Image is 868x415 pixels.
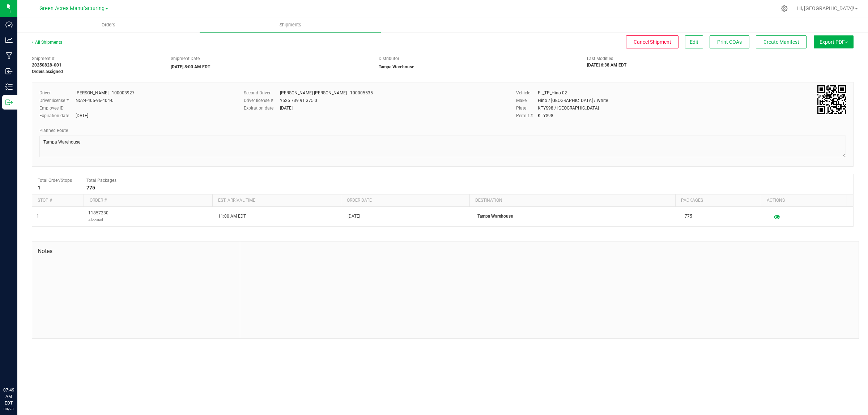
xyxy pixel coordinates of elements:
a: All Shipments [32,40,62,45]
div: FL_TP_Hino-02 [538,90,567,96]
span: Create Manifest [763,39,799,45]
label: Expiration date [39,112,76,119]
inline-svg: Inbound [5,68,13,75]
th: Packages [675,194,761,207]
label: Driver license # [39,97,76,104]
strong: 20250828-001 [32,63,61,68]
strong: 1 [38,185,41,191]
th: Destination [469,194,675,207]
label: Second Driver [244,90,280,96]
label: Shipment Date [171,55,200,62]
th: Actions [761,194,847,207]
span: Green Acres Manufacturing [39,5,105,12]
span: 11:00 AM EDT [218,213,246,220]
div: [PERSON_NAME] [PERSON_NAME] - 100005535 [280,90,373,96]
inline-svg: Dashboard [5,21,13,28]
inline-svg: Outbound [5,99,13,106]
button: Cancel Shipment [626,35,678,48]
label: Driver license # [244,97,280,104]
span: 11857230 [88,210,109,223]
span: Planned Route [39,128,68,133]
a: Shipments [199,17,381,33]
label: Employee ID [39,105,76,111]
span: Cancel Shipment [634,39,671,45]
span: Print COAs [717,39,742,45]
span: Orders [92,22,125,28]
span: Export PDF [820,39,848,45]
label: Plate [516,105,538,111]
th: Order # [84,194,212,207]
inline-svg: Inventory [5,83,13,90]
div: [PERSON_NAME] - 100003927 [76,90,135,96]
th: Order date [341,194,469,207]
qrcode: 20250828-001 [817,85,846,114]
strong: [DATE] 8:00 AM EDT [171,64,210,69]
span: Notes [38,247,234,256]
span: 775 [685,213,692,220]
th: Stop # [32,194,84,207]
strong: 775 [86,185,95,191]
button: Edit [685,35,703,48]
div: KTYS98 [538,112,553,119]
span: Shipments [270,22,311,28]
div: [DATE] [280,105,293,111]
th: Est. arrival time [212,194,341,207]
strong: Tampa Warehouse [379,64,414,69]
span: Edit [690,39,698,45]
strong: Orders assigned [32,69,63,74]
label: Expiration date [244,105,280,111]
p: 07:49 AM EDT [3,387,14,406]
div: [DATE] [76,112,88,119]
inline-svg: Manufacturing [5,52,13,59]
a: Orders [17,17,199,33]
label: Permit # [516,112,538,119]
div: Y526 739 91 375 0 [280,97,317,104]
span: [DATE] [348,213,360,220]
iframe: Resource center [7,357,29,379]
button: Export PDF [814,35,854,48]
strong: [DATE] 6:38 AM EDT [587,63,626,68]
span: 1 [37,213,39,220]
span: Shipment # [32,55,160,62]
p: Tampa Warehouse [477,213,676,220]
div: KTYS98 / [GEOGRAPHIC_DATA] [538,105,599,111]
p: 08/28 [3,406,14,412]
button: Create Manifest [756,35,807,48]
label: Distributor [379,55,399,62]
button: Print COAs [710,35,749,48]
p: Allocated [88,217,109,223]
label: Last Modified [587,55,613,62]
span: Total Order/Stops [38,178,72,183]
label: Vehicle [516,90,538,96]
img: Scan me! [817,85,846,114]
label: Driver [39,90,76,96]
div: Hino / [GEOGRAPHIC_DATA] / White [538,97,608,104]
span: Hi, [GEOGRAPHIC_DATA]! [797,5,854,11]
label: Make [516,97,538,104]
inline-svg: Analytics [5,37,13,44]
div: Manage settings [780,5,789,12]
div: N524-405-96-404-0 [76,97,114,104]
span: Total Packages [86,178,116,183]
